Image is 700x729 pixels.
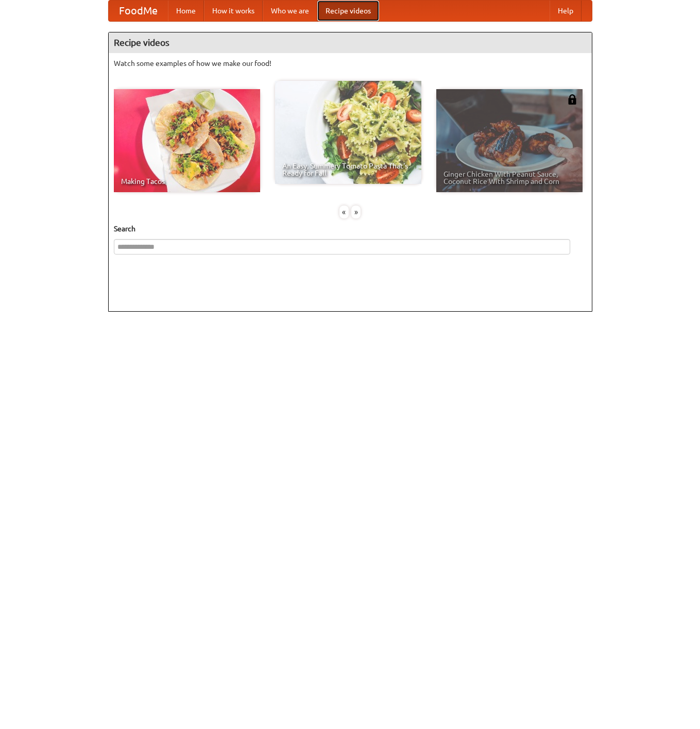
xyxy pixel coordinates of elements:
p: Watch some examples of how we make our food! [114,58,587,69]
a: Home [168,1,204,21]
div: « [339,206,349,218]
h4: Recipe videos [109,32,592,53]
a: An Easy, Summery Tomato Pasta That's Ready for Fall [275,81,421,184]
img: 483408.png [567,94,577,105]
span: An Easy, Summery Tomato Pasta That's Ready for Fall [282,162,414,177]
a: Who we are [263,1,317,21]
a: FoodMe [109,1,168,21]
div: » [351,206,361,218]
a: Making Tacos [114,89,260,192]
h5: Search [114,224,587,234]
span: Making Tacos [121,178,253,185]
a: Help [550,1,582,21]
a: Recipe videos [317,1,379,21]
a: How it works [204,1,263,21]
